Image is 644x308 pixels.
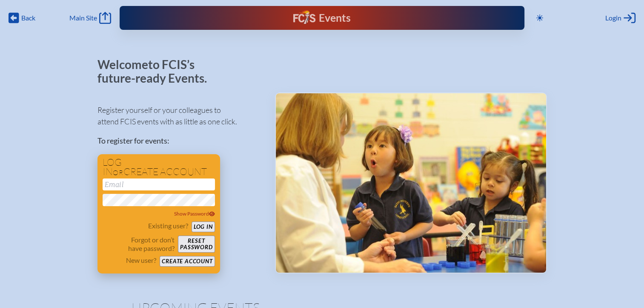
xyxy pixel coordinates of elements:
span: or [113,168,123,177]
button: Resetpassword [178,236,215,253]
p: New user? [126,256,156,265]
span: Back [21,14,35,22]
p: Forgot or don’t have password? [103,236,175,253]
button: Create account [160,256,215,267]
span: Login [605,14,621,22]
p: Register yourself or your colleagues to attend FCIS events with as little as one click. [97,104,261,127]
p: Existing user? [148,222,188,230]
div: FCIS Events — Future ready [235,10,409,26]
button: Log in [192,222,215,232]
a: Main Site [69,12,111,24]
p: To register for events: [97,135,261,147]
img: Events [276,93,546,273]
input: Email [103,178,215,190]
span: Main Site [69,14,97,22]
p: Welcome to FCIS’s future-ready Events. [97,58,217,85]
span: Show Password [174,210,215,217]
h1: Log in create account [103,158,215,177]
